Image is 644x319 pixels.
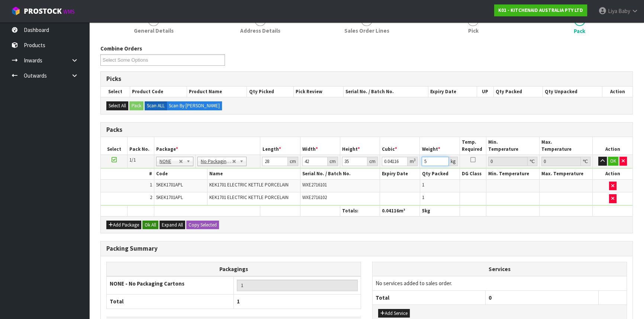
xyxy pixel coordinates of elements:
th: UP [477,87,493,97]
strong: NONE - No Packaging Cartons [110,280,184,287]
small: WMS [63,8,75,15]
th: Cubic [380,137,420,154]
th: m³ [380,205,420,216]
th: Package [154,137,260,154]
span: Sales Order Lines [344,27,389,35]
span: 1 [150,182,152,188]
th: Qty Picked [247,87,294,97]
sup: 3 [413,157,415,162]
span: 0 [489,294,492,301]
th: Totals: [340,205,380,216]
span: KEK1701 ELECTRIC KETTLE PORCELAIN [209,182,289,188]
th: Total [373,290,486,305]
button: Select All [106,101,128,110]
h3: Packs [106,126,627,133]
span: 1/1 [129,157,136,163]
th: Action [593,169,632,179]
button: OK [608,157,618,166]
span: Pack [574,27,585,35]
th: DG Class [460,169,486,179]
th: Serial No. / Batch No. [300,169,380,179]
th: Packagings [107,262,361,276]
th: Expiry Date [428,87,477,97]
span: Baby [618,7,630,14]
span: WXE2716102 [302,194,327,201]
span: 2 [150,194,152,201]
th: Qty Packed [420,169,460,179]
span: 1 [422,182,424,188]
th: Expiry Date [380,169,420,179]
th: Action [593,137,632,154]
span: 0.04116 [382,208,399,214]
div: cm [328,157,338,166]
td: No services added to sales order. [373,276,627,290]
span: 5KEK1701APL [156,194,183,201]
div: m [408,157,418,166]
strong: K01 - KITCHENAID AUSTRALIA PTY LTD [498,7,583,13]
span: WXE2716101 [302,182,327,188]
th: Temp. Required [460,137,486,154]
th: Length [260,137,300,154]
span: Pick [468,27,478,35]
label: Scan By [PERSON_NAME] [167,101,222,110]
label: Scan ALL [145,101,167,110]
th: Max. Temperature [540,137,593,154]
button: Pack [129,101,144,110]
div: cm [288,157,298,166]
th: Product Name [187,87,247,97]
span: General Details [134,27,174,35]
div: kg [449,157,458,166]
span: KEK1701 ELECTRIC KETTLE PORCELAIN [209,194,289,201]
th: Services [373,262,627,276]
th: Serial No. / Batch No. [344,87,428,97]
th: Name [207,169,300,179]
th: kg [420,205,460,216]
span: NONE [160,157,179,166]
th: Code [154,169,207,179]
th: Select [101,87,130,97]
span: 5KEK1701APL [156,182,183,188]
th: Select [101,137,128,154]
h3: Packing Summary [106,245,627,252]
th: Weight [420,137,460,154]
img: cube-alt.png [11,6,20,16]
th: Min. Temperature [486,137,540,154]
th: Action [602,87,632,97]
span: Liya [608,7,617,14]
span: Expand All [162,222,183,228]
h3: Picks [106,75,627,82]
div: ℃ [528,157,537,166]
th: Max. Temperature [540,169,593,179]
span: 1 [237,298,240,305]
label: Combine Orders [100,45,142,52]
th: Width [300,137,340,154]
th: Pick Review [294,87,344,97]
th: Product Code [130,87,187,97]
th: Min. Temperature [486,169,540,179]
button: Copy Selected [186,221,219,230]
th: # [101,169,154,179]
div: cm [367,157,378,166]
span: No Packaging Cartons [201,157,232,166]
button: Add Service [378,309,410,318]
span: Address Details [240,27,280,35]
span: 1 [422,194,424,201]
span: ProStock [24,6,62,16]
th: Total [107,294,234,309]
button: Ok All [142,221,158,230]
button: Add Package [106,221,141,230]
th: Qty Packed [493,87,542,97]
th: Pack No. [128,137,154,154]
span: 5 [422,208,424,214]
div: ℃ [581,157,590,166]
th: Height [340,137,380,154]
th: Qty Unpacked [543,87,602,97]
a: K01 - KITCHENAID AUSTRALIA PTY LTD [494,4,587,16]
button: Expand All [160,221,185,230]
